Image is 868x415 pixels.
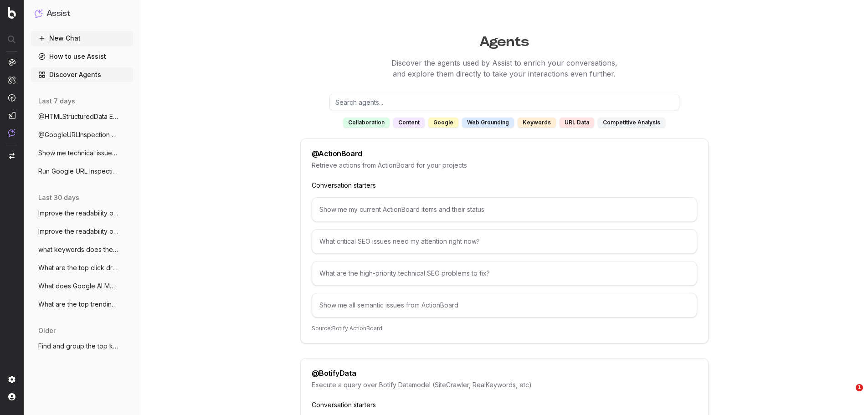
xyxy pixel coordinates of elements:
p: Conversation starters [312,181,697,190]
button: Run Google URL Inspection for [URL] [31,164,133,179]
span: @GoogleURLInspection Run Google URL Insp [38,130,118,139]
div: @ ActionBoard [312,150,362,157]
div: google [428,118,458,128]
button: What are the top click driving keywords [31,261,133,275]
p: Discover the agents used by Assist to enrich your conversations, and explore them directly to tak... [154,57,854,79]
span: what keywords does the following page ra [38,245,118,254]
div: Show me all semantic issues from ActionBoard [312,293,697,318]
p: Execute a query over Botify Datamodel (SiteCrawler, RealKeywords, etc) [312,380,697,389]
h1: Agents [154,29,854,50]
img: Studio [8,112,15,119]
button: Find and group the top keywords for samp [31,339,133,354]
p: Source: Botify ActionBoard [312,325,697,332]
span: Show me technical issues with this page: [38,149,118,158]
button: What are the top trending topics for gen [31,297,133,312]
img: Activation [8,94,15,102]
h1: Assist [46,7,70,20]
button: Assist [35,7,129,20]
div: content [393,118,425,128]
span: What are the top trending topics for gen [38,300,118,309]
div: @ BotifyData [312,369,356,377]
img: Assist [35,9,43,18]
div: What are the high-priority technical SEO problems to fix? [312,261,697,286]
a: Discover Agents [31,67,133,82]
div: collaboration [343,118,390,128]
span: What does Google AI Mode say about 'clon [38,282,118,291]
img: Assist [8,129,15,137]
button: What does Google AI Mode say about 'clon [31,279,133,293]
div: competitive analysis [598,118,665,128]
p: Conversation starters [312,400,697,410]
div: Show me my current ActionBoard items and their status [312,197,697,222]
span: older [38,326,56,335]
img: Switch project [9,153,15,159]
div: keywords [518,118,556,128]
span: What are the top click driving keywords [38,263,118,272]
img: Botify logo [8,7,16,19]
span: 1 [856,384,863,391]
p: Retrieve actions from ActionBoard for your projects [312,161,697,170]
div: What critical SEO issues need my attention right now? [312,229,697,254]
span: Improve the readability of [URL] [38,227,118,236]
button: Show me technical issues with this page: [31,146,133,160]
img: Intelligence [8,76,15,84]
input: Search agents... [329,94,679,110]
button: what keywords does the following page ra [31,242,133,257]
span: Improve the readability of Designing a T [38,209,118,218]
button: New Chat [31,31,133,46]
iframe: Intercom live chat [837,384,859,406]
div: web grounding [462,118,514,128]
span: last 7 days [38,97,75,106]
img: My account [8,393,15,400]
button: Improve the readability of Designing a T [31,206,133,220]
button: @HTMLStructuredData Extract the structur [31,109,133,124]
button: Improve the readability of [URL] [31,224,133,239]
span: last 30 days [38,193,79,202]
span: Run Google URL Inspection for [URL] [38,167,118,176]
span: @HTMLStructuredData Extract the structur [38,112,118,121]
span: Find and group the top keywords for samp [38,342,118,351]
a: How to use Assist [31,49,133,64]
img: Setting [8,376,15,383]
button: @GoogleURLInspection Run Google URL Insp [31,128,133,142]
img: Analytics [8,59,15,66]
div: URL data [560,118,594,128]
